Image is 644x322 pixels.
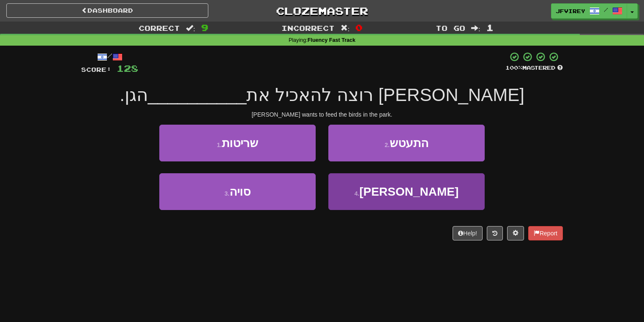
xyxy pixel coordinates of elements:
[139,24,180,32] span: Correct
[159,125,316,161] button: 1.שריטות
[186,25,195,32] span: :
[81,110,563,119] div: [PERSON_NAME] wants to feed the birds in the park.
[222,136,258,150] span: שריטות
[385,142,390,148] small: 2 .
[471,25,480,32] span: :
[81,66,112,73] span: Score:
[224,190,229,197] small: 3 .
[117,63,138,74] span: 128
[390,136,428,150] span: התעטש
[328,125,485,161] button: 2.התעטש
[505,64,522,71] span: 100 %
[528,226,563,240] button: Report
[604,7,608,13] span: /
[556,7,585,15] span: jfvirey
[281,24,335,32] span: Incorrect
[81,52,138,62] div: /
[341,25,350,32] span: :
[436,24,465,32] span: To go
[505,64,563,72] div: Mastered
[308,37,355,43] strong: Fluency Fast Track
[486,22,494,33] span: 1
[221,3,423,18] a: Clozemaster
[6,3,208,18] a: Dashboard
[159,173,316,210] button: 3.סויה
[551,3,627,19] a: jfvirey /
[355,190,360,197] small: 4 .
[453,226,483,240] button: Help!
[229,185,251,198] span: סויה
[201,22,208,33] span: 9
[148,85,247,105] span: __________
[355,22,363,33] span: 0
[217,142,222,148] small: 1 .
[487,226,503,240] button: Round history (alt+y)
[246,85,524,105] span: [PERSON_NAME] רוצה להאכיל את
[120,85,148,105] span: הגן.
[328,173,485,210] button: 4.[PERSON_NAME]
[359,185,458,198] span: [PERSON_NAME]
